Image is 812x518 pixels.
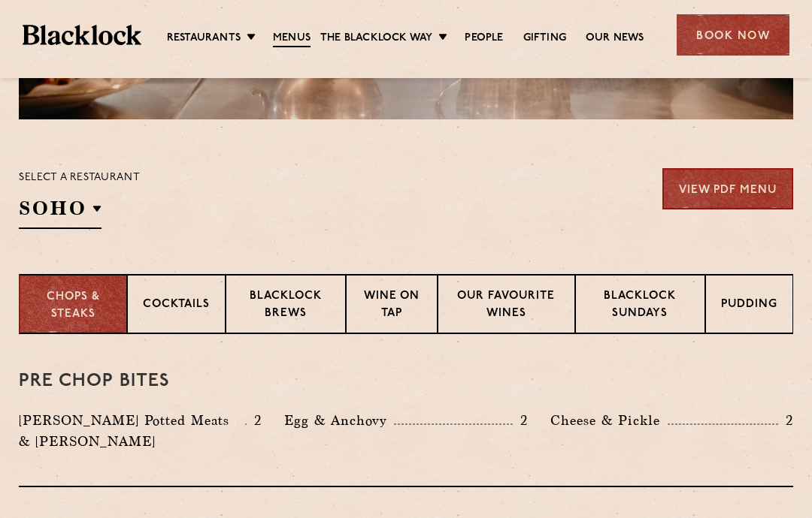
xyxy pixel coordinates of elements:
[591,288,689,324] p: Blacklock Sundays
[143,297,210,315] p: Cocktails
[19,372,793,391] h3: Pre Chop Bites
[35,289,111,323] p: Chops & Steaks
[19,168,140,188] p: Select a restaurant
[465,31,503,46] a: People
[677,14,789,56] div: Book Now
[23,25,141,45] img: BL_Textured_Logo-footer-cropped.svg
[513,411,528,430] p: 2
[586,31,644,46] a: Our News
[453,288,559,324] p: Our favourite wines
[19,410,245,452] p: [PERSON_NAME] Potted Meats & [PERSON_NAME]
[19,195,101,229] h2: SOHO
[550,410,668,431] p: Cheese & Pickle
[778,411,793,430] p: 2
[362,288,422,324] p: Wine on Tap
[241,288,330,324] p: Blacklock Brews
[273,31,311,47] a: Menus
[721,297,777,315] p: Pudding
[523,31,566,46] a: Gifting
[320,31,432,46] a: The Blacklock Way
[247,411,262,430] p: 2
[662,168,793,209] a: View PDF Menu
[167,31,241,46] a: Restaurants
[284,410,394,431] p: Egg & Anchovy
